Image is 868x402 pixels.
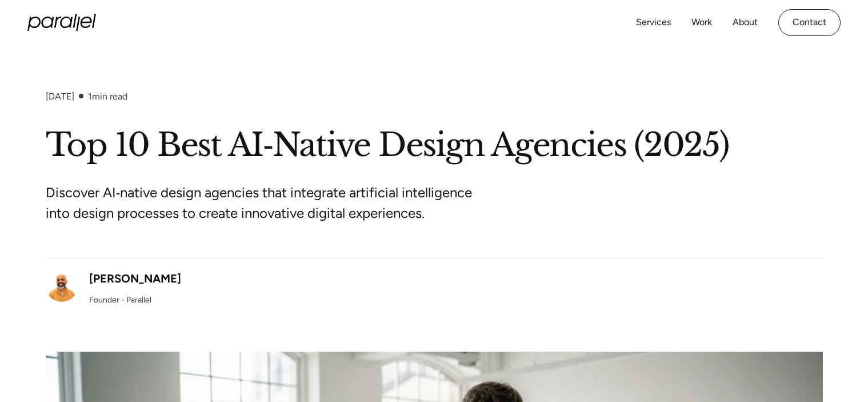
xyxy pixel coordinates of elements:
[89,270,181,287] div: [PERSON_NAME]
[691,14,712,31] a: Work
[46,182,474,224] p: Discover AI‑native design agencies that integrate artificial intelligence into design processes t...
[88,91,92,102] span: 1
[89,294,151,306] div: Founder - Parallel
[27,14,96,31] a: home
[88,91,127,102] div: min read
[46,125,823,166] h1: Top 10 Best AI‑Native Design Agencies (2025)
[778,9,841,36] a: Contact
[733,14,758,31] a: About
[46,91,74,102] div: [DATE]
[636,14,671,31] a: Services
[46,270,78,302] img: Robin Dhanwani
[46,270,181,306] a: [PERSON_NAME]Founder - Parallel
